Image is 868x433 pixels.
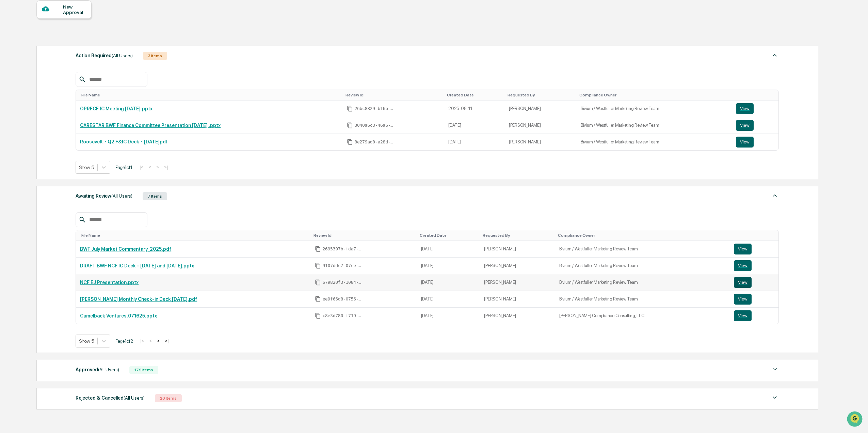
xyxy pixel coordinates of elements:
a: View [736,120,774,131]
div: We're available if you need us! [23,59,86,64]
button: Start new chat [116,54,124,62]
button: > [155,338,162,344]
button: View [734,260,752,271]
td: [PERSON_NAME] [480,291,555,308]
div: Toggle SortBy [737,93,775,97]
a: DRAFT BWF NCF IC Deck - [DATE] and [DATE].pptx [80,263,194,268]
button: < [147,338,154,344]
td: [PERSON_NAME] [480,241,555,258]
span: Page 1 of 1 [115,165,132,170]
div: Rejected & Cancelled [76,393,145,402]
span: c8e3d780-f719-41d7-84c3-a659409448a4 [322,313,363,319]
span: Copy Id [347,106,353,112]
td: [DATE] [417,308,480,324]
td: Bivium / Westfuller Marketing Review Team [555,274,730,291]
div: 🖐️ [7,86,12,92]
td: [PERSON_NAME] [505,100,577,117]
span: Copy Id [315,263,321,269]
div: Approved [76,365,119,374]
a: View [734,244,774,254]
span: 9107ddc7-07ce-468e-8005-e1cfd377d405 [322,263,363,268]
a: View [734,260,774,271]
a: 🗄️Attestations [47,83,87,95]
img: 1746055101610-c473b297-6a78-478c-a979-82029cc54cd1 [7,52,19,64]
div: New Approval [63,4,86,15]
td: [DATE] [444,134,505,150]
span: (All Users) [124,395,145,401]
span: Data Lookup [14,98,43,105]
div: Toggle SortBy [345,93,441,97]
div: Start new chat [23,52,112,59]
img: caret [771,393,779,402]
span: Copy Id [315,246,321,252]
td: [DATE] [417,274,480,291]
td: [PERSON_NAME] [505,117,577,134]
td: [PERSON_NAME] [480,274,555,291]
button: View [734,244,752,254]
button: |< [138,338,146,344]
a: View [734,310,774,321]
td: [PERSON_NAME] [480,258,555,274]
span: 26bc8829-b16b-4363-a224-b3a9a7c40805 [354,106,395,111]
span: 2695397b-fda7-409c-b96c-3e355535dfbf [322,246,363,252]
button: View [736,137,754,148]
span: 8e279ad0-a28d-46d3-996c-bb4558ac32a4 [354,139,395,145]
span: (All Users) [111,193,132,199]
p: How can we help? [7,14,124,25]
div: Toggle SortBy [558,233,727,238]
a: View [736,103,774,114]
td: Bivium / Westfuller Marketing Review Team [577,134,732,150]
td: [DATE] [417,291,480,308]
img: caret [771,191,779,200]
div: Toggle SortBy [508,93,574,97]
button: >| [163,338,171,344]
a: 🖐️Preclearance [4,83,47,95]
div: Toggle SortBy [81,93,340,97]
td: [PERSON_NAME] [480,308,555,324]
a: View [734,277,774,288]
button: < [147,164,154,170]
span: Attestations [56,86,84,92]
a: 🔎Data Lookup [4,96,46,108]
span: Preclearance [14,86,44,92]
td: [DATE] [417,241,480,258]
button: |< [138,164,145,170]
td: Bivium / Westfuller Marketing Review Team [555,258,730,274]
input: Clear [18,31,112,38]
a: Powered byPylon [48,115,82,120]
div: Toggle SortBy [735,233,776,238]
td: [DATE] [417,258,480,274]
a: Roosevelt・Q2 F&IC Deck・[DATE]pdf [80,139,168,144]
div: Toggle SortBy [81,233,308,238]
div: 🔎 [7,99,12,105]
td: [DATE] [444,117,505,134]
span: 679820f3-1084-4cc6-b59a-a70b98ed3d3c [322,280,363,285]
div: 🗄️ [49,86,55,92]
span: Copy Id [347,122,353,128]
a: CARESTAR BWF Finance Committee Presentation [DATE] .pptx [80,123,221,128]
button: >| [162,164,170,170]
button: View [734,294,752,305]
td: Bivium / Westfuller Marketing Review Team [555,241,730,258]
div: 3 Items [143,52,167,60]
div: 7 Items [143,192,167,200]
td: Bivium / Westfuller Marketing Review Team [555,291,730,308]
td: Bivium / Westfuller Marketing Review Team [577,117,732,134]
span: Copy Id [315,296,321,302]
img: caret [771,365,779,373]
span: Page 1 of 2 [115,338,133,344]
button: View [736,120,754,131]
span: (All Users) [112,53,133,58]
div: Toggle SortBy [447,93,502,97]
td: [PERSON_NAME] [505,134,577,150]
a: [PERSON_NAME] Monthly Check-in Deck [DATE].pdf [80,296,197,302]
div: 20 Items [155,394,182,402]
iframe: Open customer support [846,411,865,429]
div: Toggle SortBy [579,93,729,97]
div: 179 Items [129,366,158,374]
a: Camelback Ventures.071625.pptx [80,313,157,319]
span: Pylon [68,115,82,120]
a: View [736,137,774,148]
span: Copy Id [347,139,353,145]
